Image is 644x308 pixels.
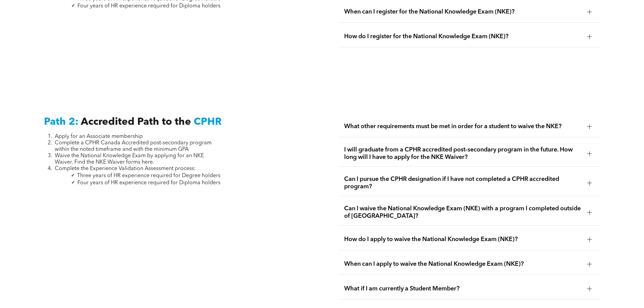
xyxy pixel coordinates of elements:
[81,117,191,127] span: Accredited Path to the
[344,8,582,16] span: When can I register for the National Knowledge Exam (NKE)?
[344,236,582,243] span: How do I apply to waive the National Knowledge Exam (NKE)?
[344,33,582,40] span: How do I register for the National Knowledge Exam (NKE)?
[344,175,582,190] span: Can I pursue the CPHR designation if I have not completed a CPHR accredited program?
[344,123,582,130] span: What other requirements must be met in order for a student to waive the NKE?
[344,285,582,292] span: What if I am currently a Student Member?
[194,117,222,127] span: CPHR
[77,173,220,179] span: Three years of HR experience required for Degree holders
[344,205,582,220] span: Can I waive the National Knowledge Exam (NKE) with a program I completed outside of [GEOGRAPHIC_D...
[55,140,212,152] span: Complete a CPHR Canada Accredited post-secondary program within the noted timeframe and with the ...
[344,146,582,161] span: I will graduate from a CPHR accredited post-secondary program in the future. How long will I have...
[77,3,220,9] span: Four years of HR experience required for Diploma holders
[55,134,143,139] span: Apply for an Associate membership
[77,180,220,186] span: Four years of HR experience required for Diploma holders
[55,166,196,171] span: Complete the Experience Validation Assessment process:
[344,260,582,268] span: When can I apply to waive the National Knowledge Exam (NKE)?
[55,153,204,165] span: Waive the National Knowledge Exam by applying for an NKE Waiver. Find the NKE Waiver forms here.
[44,117,78,127] span: Path 2:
